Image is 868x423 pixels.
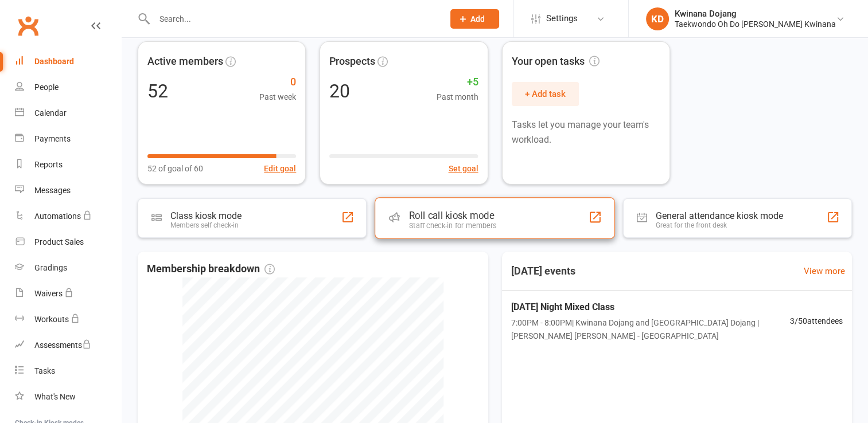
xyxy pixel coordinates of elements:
[15,100,121,126] a: Calendar
[34,134,71,143] div: Payments
[15,49,121,75] a: Dashboard
[34,83,59,92] div: People
[450,9,499,29] button: Add
[15,203,121,229] a: Automations
[34,315,69,324] div: Workouts
[170,221,242,229] div: Members self check-in
[34,263,67,272] div: Gradings
[449,162,478,175] button: Set goal
[34,186,71,195] div: Messages
[34,392,76,401] div: What's New
[147,82,168,100] div: 52
[15,75,121,100] a: People
[512,117,660,147] p: Tasks let you manage your team's workload.
[14,11,42,40] a: Clubworx
[675,9,836,19] div: Kwinana Dojang
[804,264,845,278] a: View more
[151,11,435,27] input: Search...
[646,7,669,30] div: KD
[329,82,350,100] div: 20
[15,126,121,152] a: Payments
[329,53,375,70] span: Prospects
[34,340,91,350] div: Assessments
[147,162,203,175] span: 52 of goal of 60
[15,384,121,410] a: What's New
[15,178,121,203] a: Messages
[34,237,84,246] div: Product Sales
[15,281,121,307] a: Waivers
[15,255,121,281] a: Gradings
[147,261,275,277] span: Membership breakdown
[512,82,579,106] button: + Add task
[34,366,55,375] div: Tasks
[15,332,121,358] a: Assessments
[409,221,496,230] div: Staff check-in for members
[259,74,296,91] span: 0
[170,210,242,221] div: Class kiosk mode
[34,108,67,117] div: Calendar
[409,210,496,221] div: Roll call kiosk mode
[656,210,783,221] div: General attendance kiosk mode
[502,261,585,281] h3: [DATE] events
[656,221,783,229] div: Great for the front desk
[15,358,121,384] a: Tasks
[264,162,296,175] button: Edit goal
[675,19,836,29] div: Taekwondo Oh Do [PERSON_NAME] Kwinana
[15,307,121,332] a: Workouts
[512,53,600,70] span: Your open tasks
[437,74,478,91] span: +5
[15,152,121,178] a: Reports
[790,315,843,327] span: 3 / 50 attendees
[34,211,81,221] div: Automations
[34,160,63,169] div: Reports
[511,316,791,342] span: 7:00PM - 8:00PM | Kwinana Dojang and [GEOGRAPHIC_DATA] Dojang | [PERSON_NAME] [PERSON_NAME] - [GE...
[34,289,63,298] div: Waivers
[147,53,223,70] span: Active members
[546,6,578,32] span: Settings
[470,14,485,23] span: Add
[259,91,296,103] span: Past week
[437,91,478,103] span: Past month
[15,229,121,255] a: Product Sales
[511,300,791,315] span: [DATE] Night Mixed Class
[34,57,74,66] div: Dashboard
